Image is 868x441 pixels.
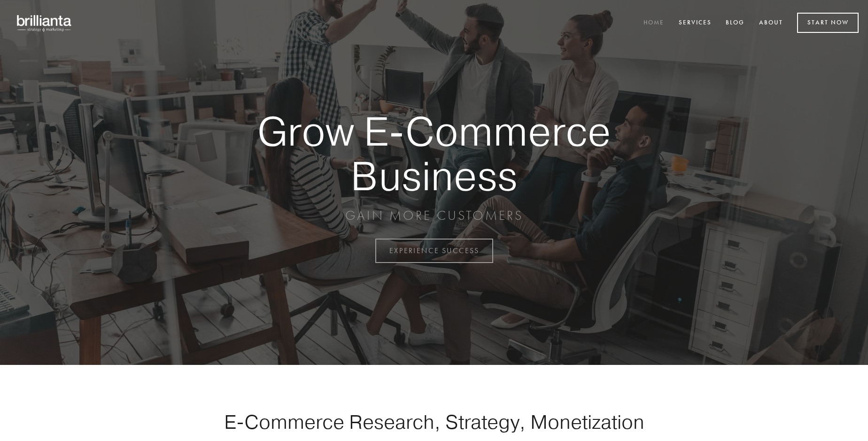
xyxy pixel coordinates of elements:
a: Start Now [797,13,859,33]
a: Home [637,15,670,31]
a: Blog [720,15,751,31]
a: About [753,15,789,31]
strong: Grow E-Commerce Business [225,109,643,198]
a: Services [673,15,718,31]
p: GAIN MORE CUSTOMERS [225,207,643,224]
a: EXPERIENCE SUCCESS [375,239,493,263]
img: brillianta - research, strategy, marketing [9,9,80,37]
h1: E-Commerce Research, Strategy, Monetization [194,410,674,433]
